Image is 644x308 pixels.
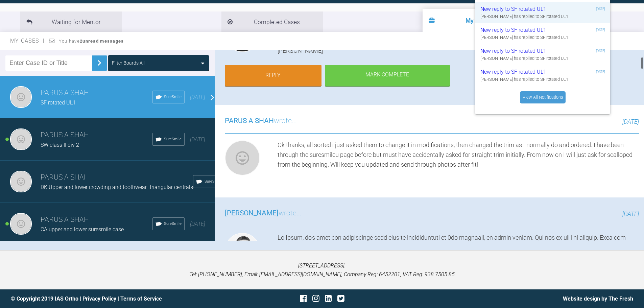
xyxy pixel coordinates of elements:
[41,172,193,183] h3: PARUS A SHAH
[164,221,182,227] span: SureSmile
[225,209,279,217] span: [PERSON_NAME]
[596,69,605,74] div: [DATE]
[480,68,561,76] div: New reply to SF rotated UL1
[11,261,633,279] p: [STREET_ADDRESS]. Tel: [PHONE_NUMBER], Email: [EMAIL_ADDRESS][DOMAIN_NAME], Company Reg: 6452201,...
[41,142,79,148] span: SW class II div 2
[225,117,274,125] span: PARUS A SHAH
[278,140,639,178] div: Ok thanks, all sorted i just asked them to change it in modifications, then changed the trim as I...
[10,213,32,235] img: PARUS A SHAH
[120,295,162,302] a: Terms of Service
[5,55,92,71] input: Enter Case ID or Title
[11,294,218,303] div: © Copyright 2019 IAS Ortho | |
[82,295,116,302] a: Privacy Policy
[596,6,605,11] div: [DATE]
[164,136,182,142] span: SureSmile
[596,27,605,32] div: [DATE]
[480,47,561,55] div: New reply to SF rotated UL1
[423,9,524,32] li: My Cases
[221,11,323,32] li: Completed Cases
[480,76,605,83] div: [PERSON_NAME] has replied to SF rotated UL1
[190,94,205,100] span: [DATE]
[41,226,124,233] span: CA upper and lower suresmile case
[94,57,105,68] img: chevronRight.28bd32b0.svg
[80,39,124,44] strong: 2 unread messages
[622,210,639,217] span: [DATE]
[480,34,605,41] div: [PERSON_NAME] has replied to SF rotated UL1
[480,13,605,20] div: [PERSON_NAME] has replied to SF rotated UL1
[164,94,182,100] span: SureSmile
[325,65,450,86] div: Mark Complete
[225,140,260,175] img: PARUS A SHAH
[622,118,639,125] span: [DATE]
[112,59,145,67] div: Filter Boards: All
[475,44,610,65] a: New reply to SF rotated UL1[DATE][PERSON_NAME] has replied to SF rotated UL1
[520,91,566,103] a: View All Notifications
[225,115,297,127] h3: wrote...
[190,136,205,143] span: [DATE]
[480,26,561,34] div: New reply to SF rotated UL1
[225,208,302,219] h3: wrote...
[41,214,152,226] h3: PARUS A SHAH
[225,233,260,268] img: Kelly Toft
[190,221,205,227] span: [DATE]
[59,39,124,44] span: You have
[480,5,561,14] div: New reply to SF rotated UL1
[596,48,605,53] div: [DATE]
[10,171,32,192] img: PARUS A SHAH
[205,179,222,185] span: SureSmile
[225,65,321,86] a: Reply
[475,2,610,23] a: New reply to SF rotated UL1[DATE][PERSON_NAME] has replied to SF rotated UL1
[563,295,633,302] a: Website design by The Fresh
[41,87,152,99] h3: PARUS A SHAH
[475,23,610,44] a: New reply to SF rotated UL1[DATE][PERSON_NAME] has replied to SF rotated UL1
[480,55,605,62] div: [PERSON_NAME] has replied to SF rotated UL1
[41,129,152,141] h3: PARUS A SHAH
[10,38,45,44] span: My Cases
[20,11,122,32] li: Waiting for Mentor
[10,86,32,108] img: PARUS A SHAH
[41,184,193,190] span: DK Upper and lower crowding and toothwear- triangular centrals
[41,99,76,106] span: SF rotated UL1
[475,65,610,86] a: New reply to SF rotated UL1[DATE][PERSON_NAME] has replied to SF rotated UL1
[10,128,32,150] img: PARUS A SHAH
